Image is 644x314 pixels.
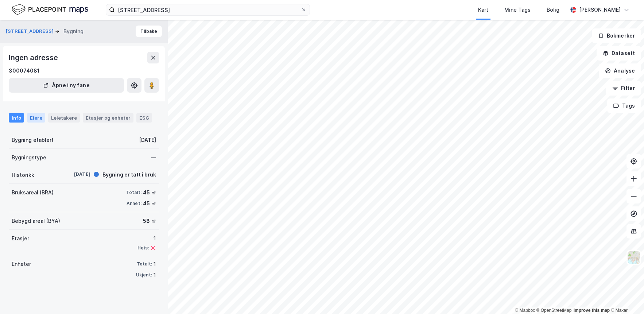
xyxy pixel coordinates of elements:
button: Tilbake [136,26,162,37]
div: Annet: [127,201,141,206]
div: Bruksareal (BRA) [12,188,54,197]
div: Bygning etablert [12,136,54,144]
div: Enheter [12,260,31,268]
div: 45 ㎡ [143,199,156,208]
div: 1 [154,271,156,279]
div: 300074081 [9,66,40,75]
div: Mine Tags [504,5,531,14]
div: 1 [137,234,156,243]
div: Ukjent: [136,272,152,278]
div: Totalt: [137,261,152,267]
button: Tags [607,98,641,113]
div: Etasjer [12,234,29,243]
button: Datasett [597,46,641,61]
div: Historikk [12,171,34,179]
div: Eiere [27,113,45,123]
input: Søk på adresse, matrikkel, gårdeiere, leietakere eller personer [115,4,301,15]
div: Totalt: [126,190,141,195]
div: 45 ㎡ [143,188,156,197]
div: 1 [154,260,156,268]
div: Leietakere [48,113,80,123]
div: Bygning er tatt i bruk [102,170,156,179]
img: Z [627,251,641,264]
div: [DATE] [61,171,90,178]
div: Info [9,113,24,123]
a: OpenStreetMap [536,308,572,313]
button: Filter [606,81,641,96]
div: Etasjer og enheter [86,115,131,121]
div: Ingen adresse [9,52,59,63]
div: Heis: [137,245,149,251]
div: [DATE] [139,136,156,144]
button: [STREET_ADDRESS] [6,28,55,35]
button: Åpne i ny fane [9,78,124,93]
div: Bebygd areal (BYA) [12,217,60,225]
div: ESG [136,113,152,123]
iframe: Chat Widget [608,279,644,314]
div: — [151,153,156,162]
div: Bygning [63,27,84,36]
div: 58 ㎡ [143,217,156,225]
a: Improve this map [574,308,610,313]
div: Bolig [547,5,559,14]
div: Kart [478,5,488,14]
button: Bokmerker [592,28,641,43]
div: [PERSON_NAME] [579,5,621,14]
img: logo.f888ab2527a4732fd821a326f86c7f29.svg [12,3,88,16]
a: Mapbox [515,308,535,313]
button: Analyse [599,63,641,78]
div: Bygningstype [12,153,46,162]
